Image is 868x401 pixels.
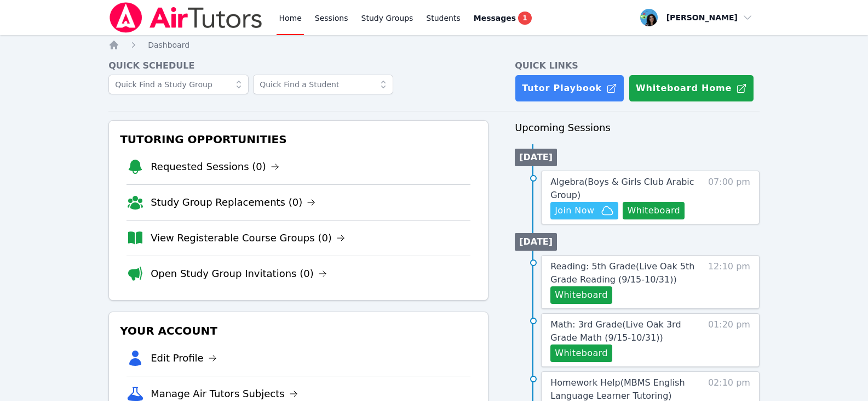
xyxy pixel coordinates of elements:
button: Whiteboard [550,344,612,362]
span: 01:20 pm [708,318,750,362]
span: Homework Help ( MBMS English Language Learner Tutoring ) [550,377,685,401]
button: Join Now [550,202,618,219]
span: 12:10 pm [708,260,750,304]
span: Dashboard [148,41,189,49]
input: Quick Find a Study Group [108,75,249,94]
a: Edit Profile [151,351,217,366]
a: Math: 3rd Grade(Live Oak 3rd Grade Math (9/15-10/31)) [550,318,700,344]
button: Whiteboard [623,202,685,219]
span: 1 [518,12,531,25]
input: Quick Find a Student [253,75,393,94]
a: Reading: 5th Grade(Live Oak 5th Grade Reading (9/15-10/31)) [550,260,700,286]
span: Math: 3rd Grade ( Live Oak 3rd Grade Math (9/15-10/31) ) [550,319,681,343]
a: Study Group Replacements (0) [151,195,315,210]
h3: Tutoring Opportunities [118,129,479,149]
span: 07:00 pm [708,176,750,219]
h4: Quick Links [515,59,760,72]
span: Messages [474,13,516,24]
span: Reading: 5th Grade ( Live Oak 5th Grade Reading (9/15-10/31) ) [550,261,694,285]
a: Dashboard [148,39,189,50]
h3: Your Account [118,321,479,341]
li: [DATE] [515,233,557,251]
h4: Quick Schedule [108,59,488,72]
button: Whiteboard Home [629,75,754,102]
span: Join Now [555,204,594,217]
li: [DATE] [515,149,557,166]
a: Requested Sessions (0) [151,159,279,174]
h3: Upcoming Sessions [515,120,760,135]
a: Algebra(Boys & Girls Club Arabic Group) [550,176,700,202]
a: Tutor Playbook [515,75,624,102]
span: Algebra ( Boys & Girls Club Arabic Group ) [550,177,694,200]
a: Open Study Group Invitations (0) [151,266,327,281]
button: Whiteboard [550,286,612,304]
img: Air Tutors [108,2,263,33]
nav: Breadcrumb [108,39,760,50]
a: View Registerable Course Groups (0) [151,230,345,246]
